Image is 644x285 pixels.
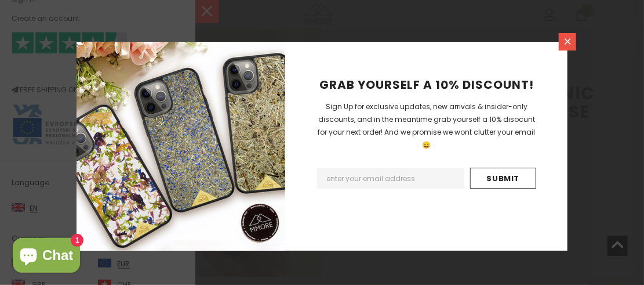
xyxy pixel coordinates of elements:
[470,168,536,189] input: Submit
[559,33,576,50] a: Close
[318,102,536,150] span: Sign Up for exclusive updates, new arrivals & insider-only discounts, and in the meantime grab yo...
[317,168,464,189] input: Email Address
[319,77,534,93] span: GRAB YOURSELF A 10% DISCOUNT!
[9,238,83,276] inbox-online-store-chat: Shopify online store chat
